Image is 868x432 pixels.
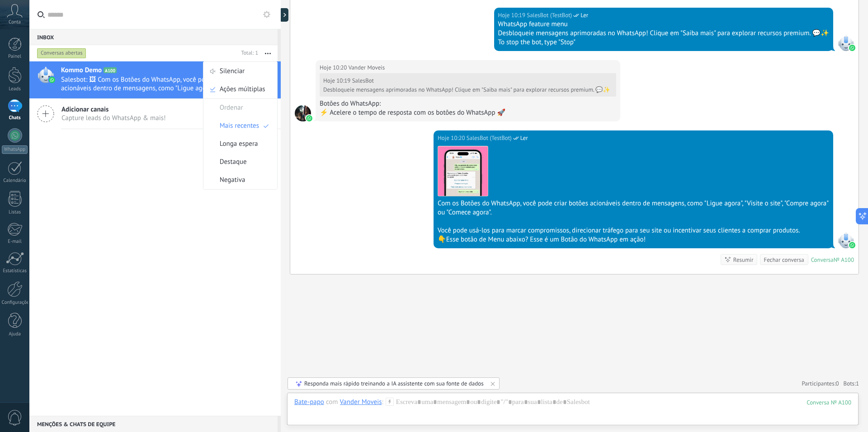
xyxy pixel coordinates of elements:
div: Conversa [811,256,834,264]
span: Ler [520,134,528,143]
div: Fechar conversa [764,255,804,264]
div: Mostrar [279,8,288,22]
span: Negativa [220,171,245,189]
span: 1 [856,380,859,387]
div: Painel [2,54,28,60]
span: SalesBot [352,77,374,84]
span: 0 [836,380,839,387]
div: Ajuda [2,331,28,337]
span: Mais recentes [220,117,259,135]
div: To stop the bot, type "Stop" [498,38,829,47]
span: SalesBot [838,232,854,248]
div: Desbloqueie mensagens aprimoradas no WhatsApp! Clique em "Saiba mais" para explorar recursos prem... [323,86,610,93]
img: f6cf078c-a2b8-40f8-904e-647b975194fd [438,146,488,196]
span: SalesBot (TestBot) [467,134,512,143]
img: waba.svg [849,242,855,248]
div: Com os Botões do WhatsApp, você pode criar botões acionáveis ​​dentro de mensagens, como "Ligue a... [438,199,829,217]
div: Desbloqueie mensagens aprimoradas no WhatsApp! Clique em "Saiba mais" para explorar recursos prem... [498,29,829,38]
div: E-mail [2,239,28,245]
div: Hoje 10:19 [323,77,352,84]
div: Responda mais rápido treinando a IA assistente com sua fonte de dados [304,380,484,387]
span: SalesBot [838,35,854,51]
div: ⚡ Acelere o tempo de resposta com os botões do WhatsApp 🚀 [320,108,616,117]
div: Você pode usá-los para marcar compromissos, direcionar tráfego para seu site ou incentivar seus c... [438,226,829,235]
div: № A100 [834,256,854,264]
div: Menções & Chats de equipe [29,416,278,432]
img: waba.svg [49,77,55,83]
div: 100 [807,399,851,406]
div: Hoje 10:20 [320,63,349,72]
span: Destaque [220,153,247,171]
span: Bots: [844,380,859,387]
img: waba.svg [306,115,312,121]
span: Longa espera [220,135,258,153]
span: Adicionar canais [61,105,166,114]
span: Silenciar [220,62,245,80]
div: Botões do WhatsApp: [320,99,616,108]
div: Estatísticas [2,268,28,274]
span: Ler [580,11,588,20]
span: Vander Moveis [295,105,311,121]
span: Ordenar [220,99,243,117]
div: Hoje 10:20 [438,134,467,143]
div: Inbox [29,29,278,45]
div: Resumir [733,255,754,264]
img: waba.svg [849,45,855,51]
div: Leads [2,86,28,92]
a: Participantes:0 [802,380,839,387]
div: WhatsApp feature menu [498,20,829,29]
span: Capture leads do WhatsApp & mais! [61,114,166,122]
div: 👇Esse botão de Menu abaixo? Esse é um Botão do WhatsApp em ação! [438,235,829,244]
span: : [382,398,383,407]
span: SalesBot (TestBot) [527,11,572,20]
div: Conversas abertas [37,48,86,59]
div: WhatsApp [2,145,28,154]
span: Vander Moveis [349,63,385,72]
div: Total: 1 [238,49,258,58]
span: com [326,398,338,407]
div: Vander Moveis [340,398,382,406]
div: Listas [2,209,28,215]
button: Mais [258,45,278,61]
span: Salesbot: 🖼 Com os Botões do WhatsApp, você pode criar botões acionáveis ​​dentro de mensagens, c... [61,75,257,93]
div: Calendário [2,178,28,184]
div: Chats [2,115,28,121]
span: Kommo Demo [61,66,102,75]
a: Kommo Demo A100 Hoje 10:20 Salesbot: 🖼 Com os Botões do WhatsApp, você pode criar botões acionáve... [29,61,281,98]
div: Configurações [2,300,28,306]
span: Ações múltiplas [220,80,265,98]
span: A100 [104,67,117,73]
span: Conta [9,19,21,25]
div: Hoje 10:19 [498,11,527,20]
